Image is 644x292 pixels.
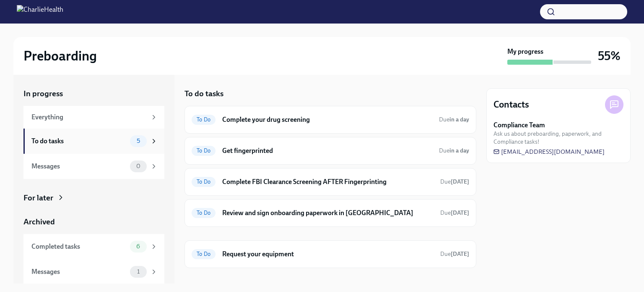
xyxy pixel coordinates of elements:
[17,5,63,18] img: CharlieHealth
[131,163,145,169] span: 0
[31,267,127,276] div: Messages
[493,121,545,130] strong: Compliance Team
[440,209,469,217] span: September 3rd, 2025 07:00
[192,113,469,126] a: To DoComplete your drug screeningDuein a day
[440,250,469,258] span: August 31st, 2025 07:00
[31,113,147,122] div: Everything
[131,243,145,250] span: 6
[222,146,432,155] h6: Get fingerprinted
[192,206,469,220] a: To DoReview and sign onboarding paperwork in [GEOGRAPHIC_DATA]Due[DATE]
[439,147,469,155] span: August 30th, 2025 07:00
[440,209,469,216] span: Due
[439,116,469,123] span: Due
[192,144,469,158] a: To DoGet fingerprintedDuein a day
[31,162,127,171] div: Messages
[440,178,469,185] span: Due
[493,147,605,156] a: [EMAIL_ADDRESS][DOMAIN_NAME]
[23,259,164,284] a: Messages1
[192,116,216,123] span: To Do
[507,47,543,56] strong: My progress
[23,106,164,129] a: Everything
[451,250,469,258] strong: [DATE]
[493,98,529,111] h4: Contacts
[449,147,469,154] strong: in a day
[439,147,469,154] span: Due
[440,250,469,258] span: Due
[493,130,623,146] span: Ask us about preboarding, paperwork, and Compliance tasks!
[192,210,216,216] span: To Do
[31,137,127,146] div: To do tasks
[451,178,469,185] strong: [DATE]
[31,242,127,251] div: Completed tasks
[222,250,434,259] h6: Request your equipment
[449,116,469,123] strong: in a day
[23,88,164,99] a: In progress
[184,88,223,99] h5: To do tasks
[132,138,145,144] span: 5
[439,116,469,124] span: August 30th, 2025 07:00
[23,192,53,203] div: For later
[451,209,469,216] strong: [DATE]
[23,47,97,64] h2: Preboarding
[23,192,164,203] a: For later
[192,247,469,261] a: To DoRequest your equipmentDue[DATE]
[598,48,621,63] h3: 55%
[23,129,164,154] a: To do tasks5
[222,177,434,187] h6: Complete FBI Clearance Screening AFTER Fingerprinting
[222,208,434,218] h6: Review and sign onboarding paperwork in [GEOGRAPHIC_DATA]
[222,115,432,124] h6: Complete your drug screening
[440,178,469,186] span: September 2nd, 2025 07:00
[192,179,216,185] span: To Do
[23,216,164,227] a: Archived
[23,154,164,179] a: Messages0
[192,147,216,154] span: To Do
[192,175,469,189] a: To DoComplete FBI Clearance Screening AFTER FingerprintingDue[DATE]
[192,251,216,257] span: To Do
[132,268,145,275] span: 1
[23,234,164,259] a: Completed tasks6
